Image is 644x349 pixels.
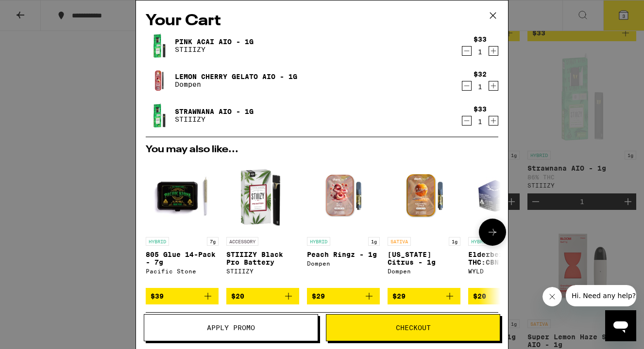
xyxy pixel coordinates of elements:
img: WYLD - Elderberry THC:CBN 2:1 Gummies [468,159,541,232]
a: Lemon Cherry Gelato AIO - 1g [175,73,297,80]
div: 1 [474,83,487,91]
p: SATIVA [388,237,411,246]
div: Dompen [388,268,460,274]
div: Dompen [307,260,380,267]
p: Peach Ringz - 1g [307,251,380,258]
p: STIIIZY Black Pro Battery [226,251,299,266]
a: Open page for STIIIZY Black Pro Battery from STIIIZY [226,159,299,288]
p: ACCESSORY [226,237,258,246]
p: 1g [449,237,460,246]
img: Pink Acai AIO - 1g [146,32,173,59]
button: Add to bag [388,288,460,304]
div: 1 [474,48,487,56]
iframe: Message from company [566,285,636,306]
button: Increment [489,81,498,91]
button: Increment [489,116,498,126]
img: Pacific Stone - 805 Glue 14-Pack - 7g [146,159,219,232]
img: STIIIZY - STIIIZY Black Pro Battery [226,159,299,232]
button: Add to bag [146,288,219,304]
div: 1 [474,118,487,126]
button: Add to bag [226,288,299,304]
button: Decrement [462,81,472,91]
span: $29 [312,292,325,300]
p: STIIIZY [175,46,254,53]
button: Add to bag [307,288,380,304]
span: Checkout [396,324,431,331]
button: Decrement [462,46,472,56]
p: HYBRID [468,237,491,246]
img: Dompen - California Citrus - 1g [388,159,460,232]
div: Pacific Stone [146,268,219,274]
h2: Your Cart [146,10,498,32]
div: $33 [474,35,487,43]
a: Open page for 805 Glue 14-Pack - 7g from Pacific Stone [146,159,219,288]
iframe: Button to launch messaging window [605,310,636,341]
p: Elderberry THC:CBN 2:1 Gummies [468,251,541,266]
p: 805 Glue 14-Pack - 7g [146,251,219,266]
span: Apply Promo [207,324,255,331]
img: Dompen - Peach Ringz - 1g [307,159,380,232]
img: Strawnana AIO - 1g [146,102,173,129]
img: Lemon Cherry Gelato AIO - 1g [146,67,173,94]
p: [US_STATE] Citrus - 1g [388,251,460,266]
button: Increment [489,46,498,56]
p: HYBRID [307,237,330,246]
div: STIIIZY [226,268,299,274]
span: $20 [231,292,244,300]
p: STIIIZY [175,115,254,123]
div: $33 [474,105,487,113]
p: 1g [368,237,380,246]
a: Pink Acai AIO - 1g [175,38,254,46]
button: Checkout [326,314,500,341]
span: $29 [392,292,406,300]
p: Dompen [175,80,297,88]
p: 7g [207,237,219,246]
a: Open page for California Citrus - 1g from Dompen [388,159,460,288]
a: Open page for Peach Ringz - 1g from Dompen [307,159,380,288]
span: $39 [151,292,164,300]
iframe: Close message [542,287,562,306]
button: Decrement [462,116,472,126]
h2: You may also like... [146,145,498,155]
button: Apply Promo [144,314,318,341]
a: Strawnana AIO - 1g [175,108,254,115]
div: WYLD [468,268,541,274]
div: $32 [474,70,487,78]
a: Open page for Elderberry THC:CBN 2:1 Gummies from WYLD [468,159,541,288]
span: $20 [473,292,486,300]
button: Add to bag [468,288,541,304]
